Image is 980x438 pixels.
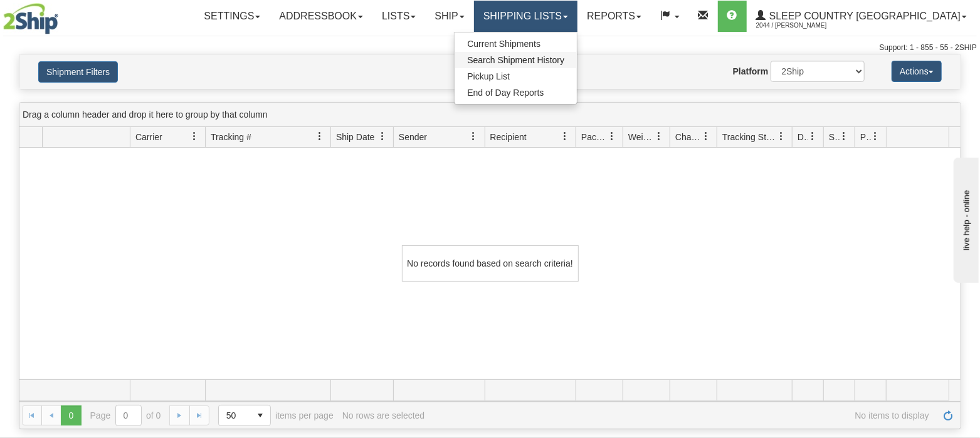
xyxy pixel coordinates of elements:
[402,245,579,282] div: No records found based on search criteria!
[833,126,855,147] a: Shipment Issues filter column settings
[892,61,942,82] button: Actions
[211,131,251,143] span: Tracking #
[554,126,576,147] a: Recipient filter column settings
[467,55,564,65] span: Search Shipment History
[194,1,270,32] a: Settings
[581,131,608,143] span: Packages
[860,131,871,143] span: Pickup Status
[756,19,850,32] span: 2044 / [PERSON_NAME]
[455,84,577,101] a: End of Day Reports
[218,405,334,426] span: items per page
[938,405,958,425] a: Refresh
[309,126,330,147] a: Tracking # filter column settings
[19,103,961,127] div: grid grouping header
[372,1,425,32] a: Lists
[628,131,655,143] span: Weight
[38,61,118,83] button: Shipment Filters
[802,126,823,147] a: Delivery Status filter column settings
[399,131,427,143] span: Sender
[695,126,717,147] a: Charge filter column settings
[250,405,270,425] span: select
[218,405,271,426] span: Page sizes drop down
[747,1,976,32] a: Sleep Country [GEOGRAPHIC_DATA] 2044 / [PERSON_NAME]
[490,131,527,143] span: Recipient
[270,1,372,32] a: Addressbook
[467,71,510,81] span: Pickup List
[865,126,886,147] a: Pickup Status filter column settings
[226,409,243,422] span: 50
[798,131,808,143] span: Delivery Status
[648,126,670,147] a: Weight filter column settings
[455,68,577,84] a: Pickup List
[336,131,374,143] span: Ship Date
[463,126,485,147] a: Sender filter column settings
[771,126,792,147] a: Tracking Status filter column settings
[766,11,961,21] span: Sleep Country [GEOGRAPHIC_DATA]
[433,410,929,420] span: No items to display
[61,405,81,425] span: Page 0
[184,126,205,147] a: Carrier filter column settings
[3,3,58,34] img: logo2044.jpg
[474,1,577,32] a: Shipping lists
[577,1,651,32] a: Reports
[90,405,161,426] span: Page of 0
[9,11,116,20] div: live help - online
[455,52,577,68] a: Search Shipment History
[829,131,840,143] span: Shipment Issues
[135,131,162,143] span: Carrier
[3,43,977,53] div: Support: 1 - 855 - 55 - 2SHIP
[467,88,544,98] span: End of Day Reports
[372,126,393,147] a: Ship Date filter column settings
[342,410,425,420] div: No rows are selected
[722,131,777,143] span: Tracking Status
[425,1,473,32] a: Ship
[455,36,577,52] a: Current Shipments
[951,155,979,283] iframe: chat widget
[601,126,623,147] a: Packages filter column settings
[467,39,540,49] span: Current Shipments
[733,65,769,78] label: Platform
[675,131,702,143] span: Charge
